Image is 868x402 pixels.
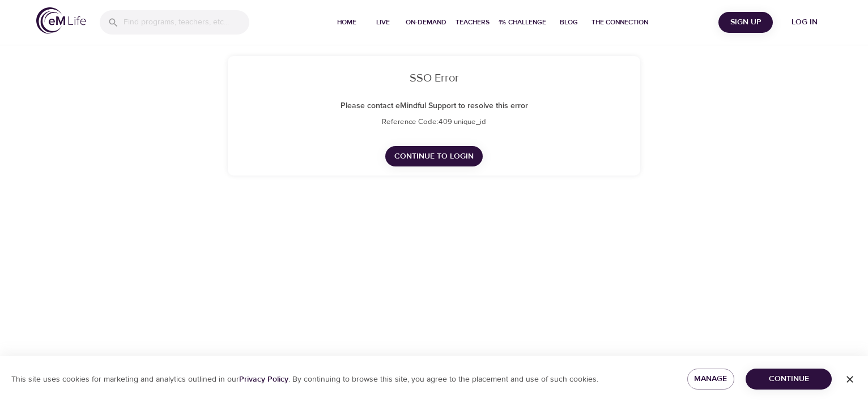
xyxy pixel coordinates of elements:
[241,70,627,87] p: SSO Error
[385,146,483,167] a: Continue to Login
[369,16,397,28] span: Live
[696,372,725,386] span: Manage
[555,16,582,28] span: Blog
[499,16,546,28] span: 1% Challenge
[718,12,773,33] button: Sign Up
[755,372,823,386] span: Continue
[687,369,734,390] button: Manage
[239,374,288,384] a: Privacy Policy
[777,12,832,33] button: Log in
[36,7,86,34] img: logo
[124,10,249,35] input: Find programs, teachers, etc...
[241,100,627,112] p: Please contact eMindful Support to resolve this error
[394,149,474,164] span: Continue to Login
[456,16,490,28] span: Teachers
[592,16,648,28] span: The Connection
[723,15,768,29] span: Sign Up
[406,16,446,28] span: On-Demand
[746,369,832,390] button: Continue
[241,117,627,128] p: Reference Code: 409 unique_id
[333,16,360,28] span: Home
[782,15,827,29] span: Log in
